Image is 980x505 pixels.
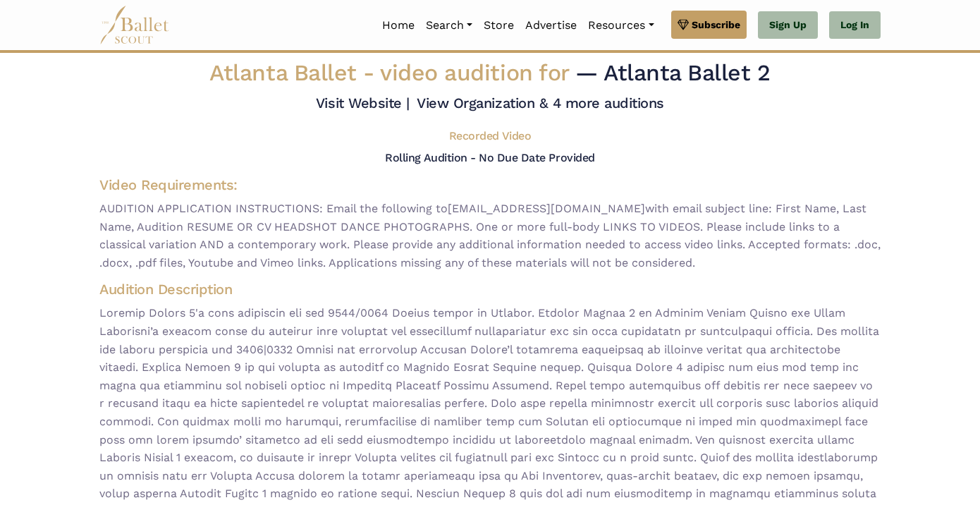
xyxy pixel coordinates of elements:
[420,11,478,40] a: Search
[671,11,747,39] a: Subscribe
[678,17,689,32] img: gem.svg
[209,59,575,86] span: Atlanta Ballet -
[582,11,659,40] a: Resources
[99,176,238,193] span: Video Requirements:
[575,59,770,86] span: — Atlanta Ballet 2
[417,95,664,111] a: View Organization & 4 more auditions
[99,280,881,298] h4: Audition Description
[316,95,410,111] a: Visit Website |
[520,11,582,40] a: Advertise
[99,200,881,272] span: AUDITION APPLICATION INSTRUCTIONS: Email the following to [EMAIL_ADDRESS][DOMAIN_NAME] with email...
[692,17,740,32] span: Subscribe
[758,11,818,39] a: Sign Up
[380,59,568,86] span: video audition for
[376,11,420,40] a: Home
[829,11,881,39] a: Log In
[478,11,520,40] a: Store
[385,151,594,164] h5: Rolling Audition - No Due Date Provided
[449,129,531,144] h5: Recorded Video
